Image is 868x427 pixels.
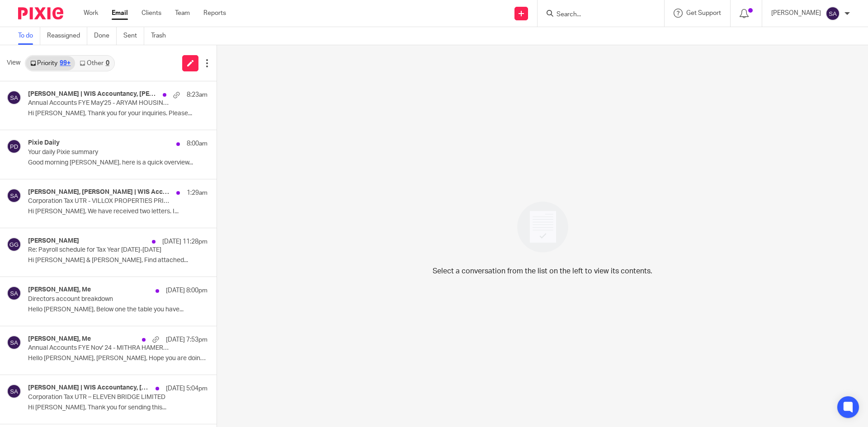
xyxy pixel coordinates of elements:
span: Get Support [686,10,721,16]
p: [DATE] 8:00pm [166,286,208,295]
p: Directors account breakdown [28,296,172,303]
p: Corporation Tax UTR – ELEVEN BRIDGE LIMITED [28,394,172,401]
p: Hello [PERSON_NAME], [PERSON_NAME], Hope you are doing... [28,355,208,362]
img: Pixie [18,7,63,19]
p: Re: Payroll schedule for Tax Year [DATE]-[DATE] [28,246,172,254]
p: Hello [PERSON_NAME], Below one the table you have... [28,306,208,314]
div: 0 [106,60,109,66]
a: To do [18,27,40,45]
p: [DATE] 7:53pm [166,335,208,344]
span: View [7,58,20,68]
a: Sent [123,27,144,45]
p: Hi [PERSON_NAME], Thank you for your inquiries. Please... [28,110,208,117]
a: Reassigned [47,27,87,45]
p: 8:00am [187,139,208,148]
p: [DATE] 5:04pm [166,384,208,393]
input: Search [556,11,637,19]
img: svg%3E [7,384,21,399]
a: Clients [142,9,161,18]
img: svg%3E [7,188,21,203]
h4: [PERSON_NAME], Me [28,335,91,343]
img: image [511,196,574,258]
h4: [PERSON_NAME], [PERSON_NAME] | WIS Accountancy, [PERSON_NAME], Me [28,188,172,196]
h4: Pixie Daily [28,139,60,147]
div: 99+ [60,60,71,66]
p: 1:29am [187,188,208,197]
a: Done [94,27,117,45]
p: Hi [PERSON_NAME] & [PERSON_NAME], Find attached... [28,257,208,264]
a: Email [112,9,128,18]
p: Annual Accounts FYE May'25 - ARYAM HOUSING LTD [28,99,172,107]
p: 8:23am [187,90,208,99]
img: svg%3E [826,6,840,21]
p: Select a conversation from the list on the left to view its contents. [433,266,652,277]
p: Good morning [PERSON_NAME], here is a quick overview... [28,159,208,167]
a: Reports [203,9,226,18]
a: Team [175,9,190,18]
h4: [PERSON_NAME] | WIS Accountancy, [PERSON_NAME], Me [28,90,158,98]
a: Trash [151,27,173,45]
p: [PERSON_NAME] [771,9,821,18]
img: svg%3E [7,335,21,350]
h4: [PERSON_NAME] [28,237,79,245]
a: Other0 [75,56,113,70]
p: [DATE] 11:28pm [162,237,208,246]
img: svg%3E [7,90,21,105]
p: Corporation Tax UTR - VILLOX PROPERTIES PRIVATE LIMITED [28,197,172,205]
p: Annual Accounts FYE Nov' 24 - MITHRA HAMERKOPS LTD [28,344,172,352]
a: Priority99+ [26,56,75,70]
img: svg%3E [7,237,21,252]
h4: [PERSON_NAME] | WIS Accountancy, [PERSON_NAME], Me [28,384,151,392]
img: svg%3E [7,286,21,300]
p: Your daily Pixie summary [28,149,172,156]
img: svg%3E [7,139,21,154]
a: Work [84,9,98,18]
h4: [PERSON_NAME], Me [28,286,91,294]
p: Hi [PERSON_NAME], Thank you for sending this... [28,404,208,412]
p: Hi [PERSON_NAME], We have received two letters. I... [28,208,208,216]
